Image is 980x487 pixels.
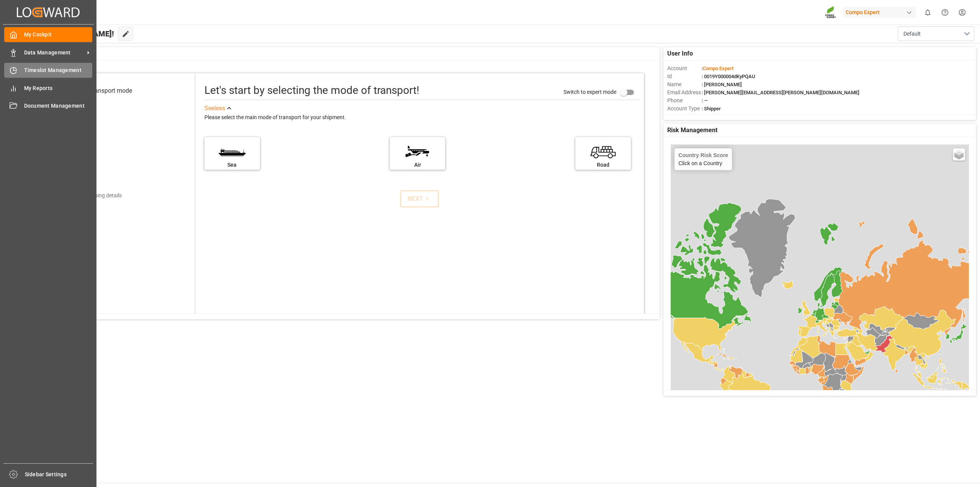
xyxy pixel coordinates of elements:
img: Screenshot%202023-09-29%20at%2010.02.21.png_1712312052.png [825,6,837,19]
span: Account Type [667,105,702,113]
a: Layers [953,148,965,161]
div: Sea [208,161,256,169]
span: : [PERSON_NAME][EMAIL_ADDRESS][PERSON_NAME][DOMAIN_NAME] [702,90,859,95]
div: Let's start by selecting the mode of transport! [204,82,419,98]
button: NEXT [400,190,439,207]
span: My Cockpit [24,31,93,39]
button: open menu [898,26,974,41]
span: User Info [667,49,693,58]
div: Select transport mode [73,86,132,95]
span: Document Management [24,102,93,110]
span: My Reports [24,84,93,92]
div: Please select the main mode of transport for your shipment. [204,113,639,122]
span: : [PERSON_NAME] [702,82,742,87]
span: Switch to expert mode [563,89,616,95]
a: My Cockpit [4,27,92,42]
span: Name [667,80,702,89]
span: Sidebar Settings [25,471,93,479]
div: NEXT [408,194,431,203]
span: : Shipper [702,106,721,112]
span: Data Management [24,49,85,57]
span: Phone [667,97,702,105]
button: Compo Expert [843,5,919,20]
div: Air [394,161,441,169]
button: Help Center [936,4,954,21]
div: Add shipping details [74,192,122,200]
a: Document Management [4,98,92,113]
span: Default [903,30,921,38]
span: : 0019Y000004dKyPQAU [702,74,755,79]
h4: Country Risk Score [678,152,728,158]
button: show 0 new notifications [919,4,936,21]
div: Click on a Country [678,152,728,166]
span: Timeslot Management [24,66,93,74]
span: : — [702,98,708,103]
div: See less [204,104,225,113]
span: Id [667,72,702,80]
span: Compo Expert [703,66,733,71]
span: Risk Management [667,126,717,135]
span: Account [667,64,702,72]
a: Timeslot Management [4,63,92,78]
div: Compo Expert [843,7,916,18]
span: : [702,66,733,71]
span: Email Address [667,89,702,97]
a: My Reports [4,80,92,95]
div: Road [579,161,627,169]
